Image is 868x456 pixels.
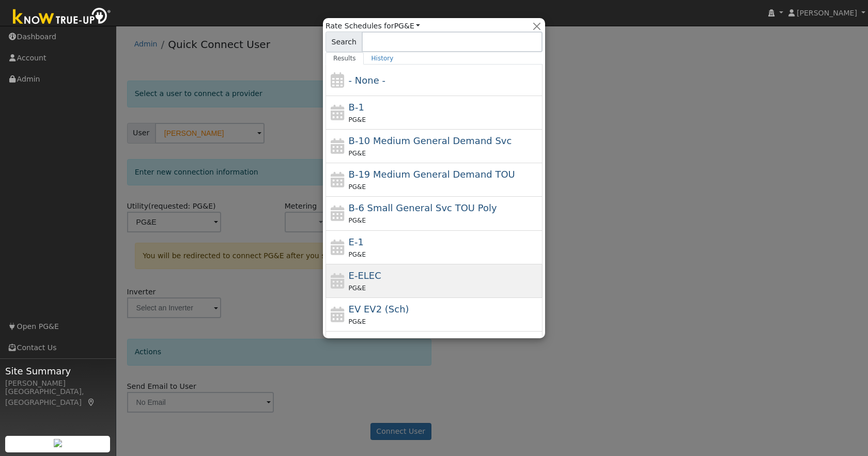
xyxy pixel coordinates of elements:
div: [PERSON_NAME] [5,378,111,389]
a: PG&E [394,22,421,30]
span: B-10 Medium General Demand Service (Primary Voltage) [349,135,512,146]
span: Search [326,32,362,52]
span: B-19 Medium General Demand TOU (Secondary) Mandatory [349,169,515,180]
span: PG&E [349,183,366,191]
span: Rate Schedules for [326,21,420,32]
a: Map [87,398,96,406]
span: PG&E [349,251,366,258]
div: [GEOGRAPHIC_DATA], [GEOGRAPHIC_DATA] [5,386,111,408]
img: Know True-Up [8,6,116,29]
span: E-1 [349,237,364,247]
span: Site Summary [5,364,111,378]
span: Electric Vehicle EV2 (Sch) [349,304,409,315]
img: retrieve [54,439,62,447]
a: Results [326,52,364,65]
span: E-ELEC [349,270,381,281]
span: PG&E [349,217,366,224]
span: B-1 [349,102,364,113]
span: - None - [349,75,385,86]
span: PG&E [349,116,366,123]
span: PG&E [349,150,366,157]
a: History [364,52,401,65]
span: [PERSON_NAME] [797,9,857,17]
span: PG&E [349,318,366,325]
span: PG&E [349,285,366,292]
span: B-6 Small General Service TOU Poly Phase [349,202,497,213]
